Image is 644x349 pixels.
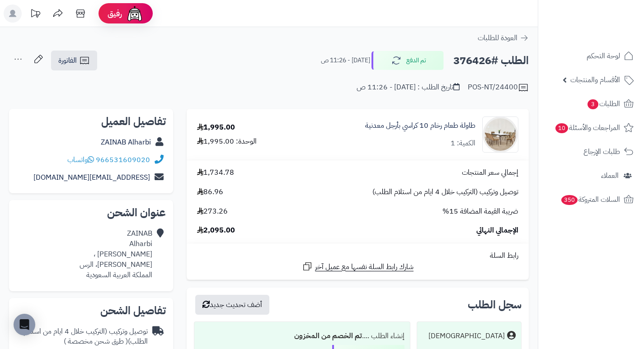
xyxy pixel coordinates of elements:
[197,187,223,197] span: 86.96
[587,99,599,110] span: 3
[544,117,639,139] a: المراجعات والأسئلة10
[544,165,639,186] a: العملاء
[451,138,475,149] div: الكمية: 1
[315,262,414,272] span: شارك رابط السلة نفسها مع عميل آخر
[544,189,639,210] a: السلات المتروكة350
[197,206,228,217] span: 273.26
[16,305,166,316] h2: تفاصيل الشحن
[16,116,166,127] h2: تفاصيل العميل
[197,168,234,178] span: 1,734.78
[478,33,517,43] span: العودة للطلبات
[468,82,529,93] div: POS-NT/24400
[190,251,525,261] div: رابط السلة
[357,82,460,93] div: تاريخ الطلب : [DATE] - 11:26 ص
[67,154,94,165] a: واتساب
[64,336,128,347] span: ( طرق شحن مخصصة )
[294,330,362,341] b: تم الخصم من المخزون
[544,45,639,67] a: لوحة التحكم
[601,169,619,182] span: العملاء
[462,168,518,178] span: إجمالي سعر المنتجات
[80,228,152,280] div: ZAINAB Alharbi [PERSON_NAME] ، [PERSON_NAME]، الرس المملكة العربية السعودية
[16,326,148,347] div: توصيل وتركيب (التركيب خلال 4 ايام من استلام الطلب)
[51,51,97,70] a: الفاتورة
[197,225,235,236] span: 2,095.00
[371,51,444,70] button: تم الدفع
[321,56,370,65] small: [DATE] - 11:26 ص
[544,141,639,163] a: طلبات الإرجاع
[453,51,529,70] h2: الطلب #376426
[428,331,505,341] div: [DEMOGRAPHIC_DATA]
[101,137,151,148] a: ZAINAB Alharbi
[483,116,518,153] img: 1752664391-1-90x90.jpg
[544,93,639,115] a: الطلبات3
[560,193,620,206] span: السلات المتروكة
[96,154,150,165] a: 966531609020
[200,327,404,345] div: إنشاء الطلب ....
[302,261,414,272] a: شارك رابط السلة نفسها مع عميل آخر
[587,50,620,62] span: لوحة التحكم
[372,187,518,197] span: توصيل وتركيب (التركيب خلال 4 ايام من استلام الطلب)
[555,123,569,134] span: 10
[14,314,35,335] div: Open Intercom Messenger
[195,295,269,315] button: أضف تحديث جديد
[555,121,620,134] span: المراجعات والأسئلة
[24,5,47,25] a: تحديثات المنصة
[570,74,620,86] span: الأقسام والمنتجات
[126,5,144,23] img: ai-face.png
[58,55,77,66] span: الفاتورة
[197,136,257,147] div: الوحدة: 1,995.00
[16,207,166,218] h2: عنوان الشحن
[583,145,620,158] span: طلبات الإرجاع
[108,8,122,19] span: رفيق
[587,98,620,110] span: الطلبات
[476,225,518,236] span: الإجمالي النهائي
[442,206,518,217] span: ضريبة القيمة المضافة 15%
[583,7,635,26] img: logo-2.png
[365,121,475,131] a: طاولة طعام رخام 10 كراسي بأرجل معدنية
[468,299,522,310] h3: سجل الطلب
[478,33,529,43] a: العودة للطلبات
[33,172,150,183] a: [EMAIL_ADDRESS][DOMAIN_NAME]
[560,195,578,205] span: 350
[197,122,235,133] div: 1,995.00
